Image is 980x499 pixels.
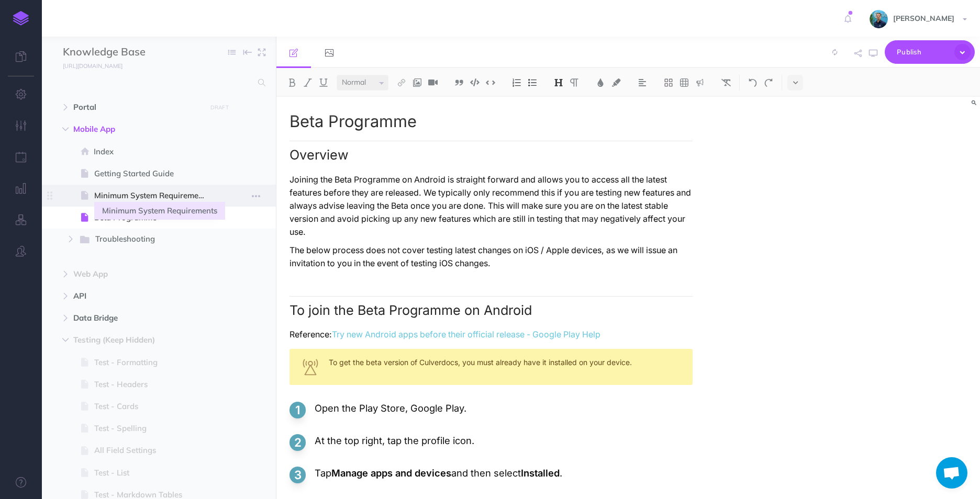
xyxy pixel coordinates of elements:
[521,467,560,479] strong: Installed
[764,78,773,87] img: Redo
[94,467,213,479] span: Test - List
[95,233,197,246] span: Troubleshooting
[319,78,328,87] img: Underline button
[748,78,758,87] img: Undo
[73,268,200,280] span: Web App
[289,328,693,341] p: Reference:
[397,78,406,87] img: Link button
[596,78,605,87] img: Text color button
[73,290,200,302] span: API
[936,457,967,489] a: Open chat
[94,356,213,369] span: Test - Formatting
[289,112,693,130] h1: Beta Programme
[94,189,213,202] span: Minimum System Requirements
[695,78,705,87] img: Callout dropdown menu button
[94,378,213,391] span: Test - Headers
[870,10,888,28] img: 7a05d0099e4b0ca8a59ceac40a1918d2.jpg
[206,101,232,114] button: DRAFT
[289,141,693,163] h2: Overview
[289,296,693,318] h2: To join the Beta Programme on Android
[94,145,213,158] span: Index
[315,467,693,480] p: Tap and then select .
[332,330,600,339] a: Try new Android apps before their official release - Google Play Help
[289,349,693,385] div: To get the beta version of Culverdocs, you must already have it installed on your device.
[315,434,693,447] p: At the top right, tap the profile icon.
[73,312,200,324] span: Data Bridge
[63,62,122,70] small: [URL][DOMAIN_NAME]
[63,73,252,92] input: Search
[413,78,422,87] img: Add image button
[94,422,213,435] span: Test - Spelling
[570,78,579,87] img: Paragraph button
[885,40,975,64] button: Publish
[73,334,200,346] span: Testing (Keep Hidden)
[428,78,438,87] img: Add video button
[331,467,451,479] strong: Manage apps and devices
[680,78,689,87] img: Create table button
[210,104,229,111] small: DRAFT
[94,211,213,224] span: Beta Programme
[897,44,949,60] span: Publish
[289,173,693,239] p: Joining the Beta Programme on Android is straight forward and allows you to access all the latest...
[638,78,647,87] img: Alignment dropdown menu button
[888,14,960,23] span: [PERSON_NAME]
[512,78,521,87] img: Ordered list button
[94,400,213,413] span: Test - Cards
[554,78,563,87] img: Headings dropdown button
[94,444,213,457] span: All Field Settings
[287,78,297,87] img: Bold button
[721,78,731,87] img: Clear styles button
[303,78,313,87] img: Italic button
[315,402,693,415] p: Open the Play Store, Google Play.
[528,78,537,87] img: Unordered list button
[470,78,480,86] img: Code block button
[63,44,186,60] input: Documentation Name
[13,11,29,26] img: logo-mark.svg
[73,101,200,114] span: Portal
[42,60,133,71] a: [URL][DOMAIN_NAME]
[486,78,495,86] img: Inline code button
[289,244,693,270] p: The below process does not cover testing latest changes on iOS / Apple devices, as we will issue ...
[611,78,621,87] img: Text background color button
[454,78,464,87] img: Blockquote button
[73,123,200,135] span: Mobile App
[94,167,213,180] span: Getting Started Guide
